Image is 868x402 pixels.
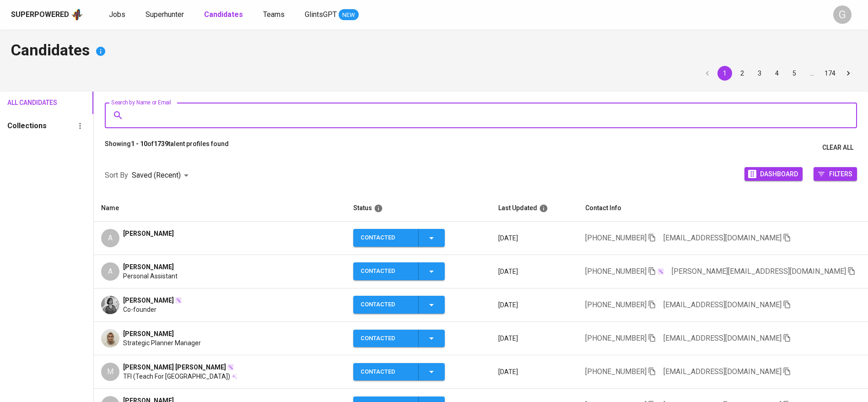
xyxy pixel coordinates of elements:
button: Dashboard [744,167,803,181]
span: Teams [263,10,285,19]
span: [PHONE_NUMBER] [585,334,647,342]
button: Contacted [353,330,445,348]
span: [PHONE_NUMBER] [585,367,647,376]
th: Name [94,195,346,222]
div: Superpowered [11,10,69,20]
button: Go to page 2 [735,66,749,81]
span: [EMAIL_ADDRESS][DOMAIN_NAME] [663,234,782,242]
a: Jobs [109,9,127,21]
a: Candidates [204,9,245,21]
b: 1 - 10 [131,140,147,147]
span: [PERSON_NAME] [123,329,174,338]
span: [PERSON_NAME] [PERSON_NAME] [123,363,226,372]
span: [EMAIL_ADDRESS][DOMAIN_NAME] [663,300,782,309]
p: [DATE] [498,367,571,376]
button: Contacted [353,262,445,280]
span: TFI (Teach For [GEOGRAPHIC_DATA]) [123,372,230,381]
th: Contact Info [578,195,868,222]
div: Contacted [361,229,411,247]
div: Contacted [361,296,411,314]
span: Strategic Planner Manager [123,338,201,348]
div: Saved (Recent) [132,167,192,184]
button: Clear All [819,139,857,156]
span: All Candidates [7,97,46,109]
img: magic_wand.svg [657,268,664,275]
span: Personal Assistant [123,272,178,281]
button: Go to page 5 [787,66,802,81]
button: Go to page 174 [822,66,838,81]
button: Contacted [353,363,445,381]
button: Go to page 4 [770,66,784,81]
div: … [804,69,819,78]
span: [PERSON_NAME] [123,229,174,238]
h4: Candidates [11,40,857,62]
div: Contacted [361,363,411,381]
span: Filters [829,168,852,180]
button: Go to page 3 [752,66,767,81]
a: GlintsGPT NEW [305,9,359,21]
p: Sort By [105,170,128,181]
span: [PHONE_NUMBER] [585,234,647,242]
div: A [101,262,119,281]
span: Superhunter [146,10,184,19]
img: 557954a167d867cf042d70a1a4b06a10.jpg [101,329,119,348]
p: Showing of talent profiles found [105,139,229,156]
button: page 1 [717,66,732,81]
th: Last Updated [491,195,578,222]
span: [PERSON_NAME] [123,296,174,305]
p: [DATE] [498,300,571,310]
span: [PHONE_NUMBER] [585,300,647,309]
button: Go to next page [841,66,856,81]
b: 1739 [154,140,168,147]
button: Filters [814,167,857,181]
p: [DATE] [498,267,571,276]
th: Status [346,195,491,222]
a: Superpoweredapp logo [11,8,83,22]
div: A [101,229,119,247]
p: [DATE] [498,334,571,343]
a: Superhunter [146,9,186,21]
button: Contacted [353,229,445,247]
span: Co-founder [123,305,156,314]
button: Contacted [353,296,445,314]
span: [PERSON_NAME][EMAIL_ADDRESS][DOMAIN_NAME] [672,267,846,276]
span: GlintsGPT [305,10,337,19]
div: Contacted [361,330,411,348]
img: magic_wand.svg [175,297,182,304]
span: Jobs [109,10,125,19]
img: magic_wand.svg [227,364,234,371]
img: app logo [71,8,83,22]
p: [DATE] [498,234,571,243]
p: Saved (Recent) [132,170,181,181]
span: [EMAIL_ADDRESS][DOMAIN_NAME] [663,334,782,342]
img: d5101df0661f11d7e2e6a78848524778.jpeg [101,296,119,314]
div: G [833,5,852,24]
span: [PERSON_NAME] [123,262,174,272]
span: NEW [339,11,359,20]
b: Candidates [204,10,243,19]
a: Teams [263,9,286,21]
div: M [101,363,119,381]
span: [EMAIL_ADDRESS][DOMAIN_NAME] [663,367,782,376]
span: Dashboard [760,168,798,180]
span: [PHONE_NUMBER] [585,267,647,276]
nav: pagination navigation [699,66,857,81]
h6: Collections [7,120,47,132]
span: Clear All [822,142,853,153]
div: Contacted [361,262,411,280]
